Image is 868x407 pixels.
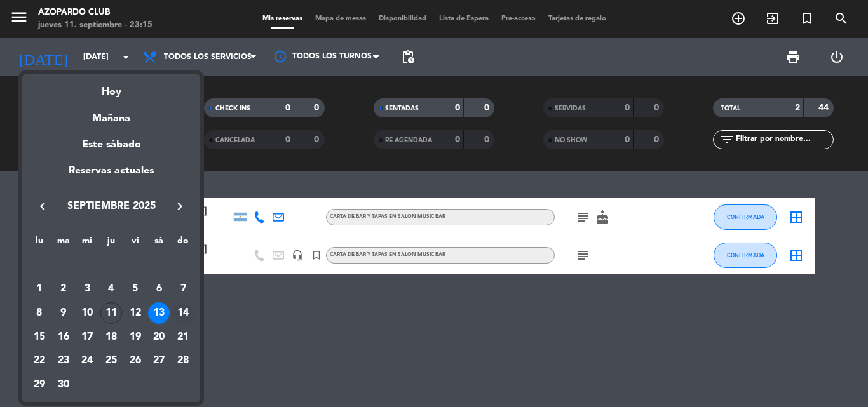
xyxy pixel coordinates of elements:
div: 1 [29,278,50,300]
div: 9 [53,302,74,324]
div: 12 [125,302,146,324]
td: 26 de septiembre de 2025 [123,349,147,373]
div: 15 [29,326,50,348]
span: septiembre 2025 [54,198,168,215]
div: 13 [148,302,170,324]
th: martes [51,234,76,253]
td: 19 de septiembre de 2025 [123,325,147,349]
td: 17 de septiembre de 2025 [75,325,99,349]
i: keyboard_arrow_right [172,199,187,214]
td: 25 de septiembre de 2025 [99,349,123,373]
div: 18 [100,326,122,348]
th: lunes [27,234,51,253]
div: 24 [76,350,98,371]
div: 16 [53,326,74,348]
td: 7 de septiembre de 2025 [171,277,195,302]
div: 22 [29,350,50,371]
td: 16 de septiembre de 2025 [51,325,76,349]
td: 11 de septiembre de 2025 [99,301,123,325]
div: 11 [100,302,122,324]
i: keyboard_arrow_left [35,199,50,214]
td: 20 de septiembre de 2025 [147,325,172,349]
td: 27 de septiembre de 2025 [147,349,172,373]
td: 30 de septiembre de 2025 [51,373,76,397]
td: 1 de septiembre de 2025 [27,277,51,302]
td: 2 de septiembre de 2025 [51,277,76,302]
div: 6 [148,278,170,300]
div: 3 [76,278,98,300]
div: 21 [172,326,194,348]
div: 28 [172,350,194,371]
td: 15 de septiembre de 2025 [27,325,51,349]
td: 21 de septiembre de 2025 [171,325,195,349]
div: 23 [53,350,74,371]
td: 4 de septiembre de 2025 [99,277,123,302]
button: keyboard_arrow_right [168,198,191,215]
div: 25 [100,350,122,371]
div: 27 [148,350,170,371]
div: 26 [125,350,146,371]
div: Reservas actuales [22,163,200,189]
td: 28 de septiembre de 2025 [171,349,195,373]
th: sábado [147,234,172,253]
th: miércoles [75,234,99,253]
div: Este sábado [22,127,200,163]
div: 5 [125,278,146,300]
div: 17 [76,326,98,348]
td: 23 de septiembre de 2025 [51,349,76,373]
td: 22 de septiembre de 2025 [27,349,51,373]
td: 29 de septiembre de 2025 [27,373,51,397]
div: 4 [100,278,122,300]
td: 18 de septiembre de 2025 [99,325,123,349]
td: 3 de septiembre de 2025 [75,277,99,302]
div: Mañana [22,101,200,127]
td: 24 de septiembre de 2025 [75,349,99,373]
th: jueves [99,234,123,253]
td: 5 de septiembre de 2025 [123,277,147,302]
td: 12 de septiembre de 2025 [123,301,147,325]
td: 8 de septiembre de 2025 [27,301,51,325]
td: SEP. [27,253,195,277]
td: 10 de septiembre de 2025 [75,301,99,325]
div: 20 [148,326,170,348]
div: 2 [53,278,74,300]
div: 29 [29,374,50,396]
div: 30 [53,374,74,396]
div: 7 [172,278,194,300]
td: 9 de septiembre de 2025 [51,301,76,325]
div: Hoy [22,74,200,100]
th: viernes [123,234,147,253]
div: 8 [29,302,50,324]
div: 19 [125,326,146,348]
div: 10 [76,302,98,324]
button: keyboard_arrow_left [31,198,54,215]
td: 14 de septiembre de 2025 [171,301,195,325]
td: 13 de septiembre de 2025 [147,301,172,325]
td: 6 de septiembre de 2025 [147,277,172,302]
div: 14 [172,302,194,324]
th: domingo [171,234,195,253]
